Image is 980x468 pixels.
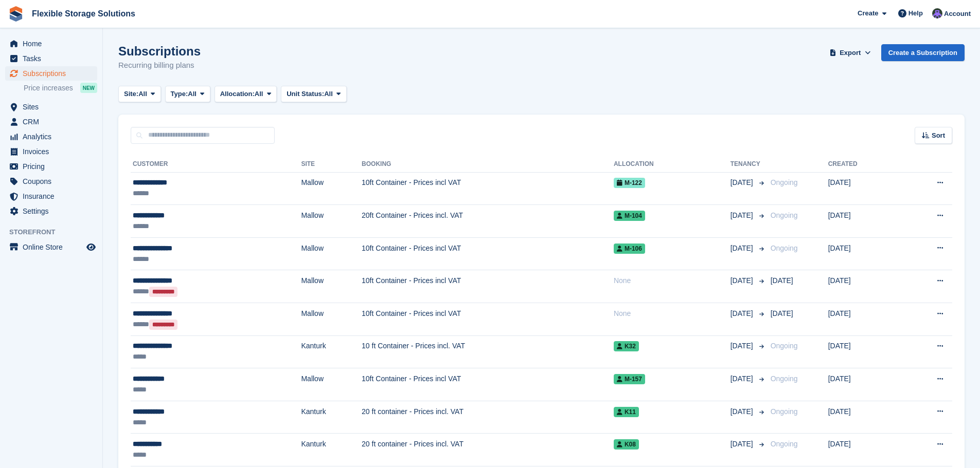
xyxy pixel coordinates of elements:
span: All [138,89,147,99]
span: Sort [932,130,945,141]
span: [DATE] [771,276,793,285]
td: [DATE] [828,368,900,401]
img: stora-icon-8386f47178a22dfd0bd8f6a31ec36ba5ce8667c1dd55bd0f319d3a0aa187defe.svg [8,6,24,22]
p: Recurring billing plans [118,60,201,71]
span: Subscriptions [23,66,84,81]
th: Allocation [614,156,730,173]
span: Help [908,8,923,18]
span: Insurance [23,189,84,203]
span: K32 [614,341,639,351]
div: None [614,308,730,319]
td: 10ft Container - Prices incl VAT [362,270,614,303]
a: Flexible Storage Solutions [28,5,139,22]
a: menu [5,66,97,81]
span: CRM [23,115,84,129]
span: Ongoing [771,342,798,350]
th: Customer [131,156,301,173]
a: menu [5,174,97,189]
td: Mallow [301,237,362,270]
span: [DATE] [730,275,755,286]
span: Account [944,9,971,19]
td: 10ft Container - Prices incl VAT [362,172,614,205]
span: Storefront [9,227,102,237]
a: menu [5,240,97,254]
button: Site: All [118,86,161,103]
button: Allocation: All [215,86,277,103]
span: [DATE] [730,243,755,254]
a: menu [5,159,97,174]
td: [DATE] [828,335,900,368]
td: 20 ft container - Prices incl. VAT [362,434,614,466]
span: [DATE] [730,439,755,450]
td: 10ft Container - Prices incl VAT [362,303,614,336]
span: Create [858,8,878,18]
a: menu [5,51,97,66]
th: Booking [362,156,614,173]
td: Mallow [301,303,362,336]
span: Pricing [23,159,84,174]
td: 20 ft container - Prices incl. VAT [362,401,614,434]
span: [DATE] [730,373,755,384]
span: Ongoing [771,407,798,416]
td: 20ft Container - Prices incl. VAT [362,205,614,238]
td: 10ft Container - Prices incl VAT [362,368,614,401]
span: Sites [23,100,84,114]
span: Analytics [23,129,84,144]
button: Unit Status: All [281,86,346,103]
span: Coupons [23,174,84,189]
span: Settings [23,204,84,218]
h1: Subscriptions [118,44,201,58]
span: All [188,89,197,99]
span: [DATE] [730,308,755,319]
span: K11 [614,407,639,417]
span: All [255,89,263,99]
div: None [614,275,730,286]
span: Type: [171,89,188,99]
span: Invoices [23,144,84,159]
span: Unit Status: [287,89,324,99]
td: Kanturk [301,401,362,434]
span: Ongoing [771,211,798,219]
span: [DATE] [771,309,793,317]
a: Preview store [85,241,97,253]
td: 10 ft Container - Prices incl. VAT [362,335,614,368]
span: All [324,89,333,99]
span: Price increases [24,83,73,93]
a: menu [5,204,97,218]
span: Ongoing [771,440,798,448]
a: menu [5,129,97,144]
span: Site: [124,89,138,99]
span: M-104 [614,211,645,221]
th: Site [301,156,362,173]
a: Price increases NEW [24,82,97,93]
div: NEW [80,83,97,93]
span: Allocation: [220,89,255,99]
td: Mallow [301,172,362,205]
span: M-106 [614,244,645,254]
td: [DATE] [828,172,900,205]
span: K08 [614,439,639,450]
td: Mallow [301,368,362,401]
td: [DATE] [828,237,900,270]
th: Tenancy [730,156,767,173]
span: [DATE] [730,210,755,221]
span: Ongoing [771,178,798,186]
span: [DATE] [730,406,755,417]
span: [DATE] [730,341,755,351]
td: Mallow [301,205,362,238]
span: Export [840,48,861,58]
span: Ongoing [771,244,798,252]
span: Home [23,36,84,51]
button: Export [828,44,873,61]
span: [DATE] [730,177,755,188]
span: Ongoing [771,375,798,383]
td: [DATE] [828,434,900,466]
a: menu [5,36,97,51]
a: menu [5,115,97,129]
a: Create a Subscription [881,44,965,61]
th: Created [828,156,900,173]
span: Tasks [23,51,84,66]
span: Online Store [23,240,84,254]
a: menu [5,144,97,159]
td: [DATE] [828,303,900,336]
